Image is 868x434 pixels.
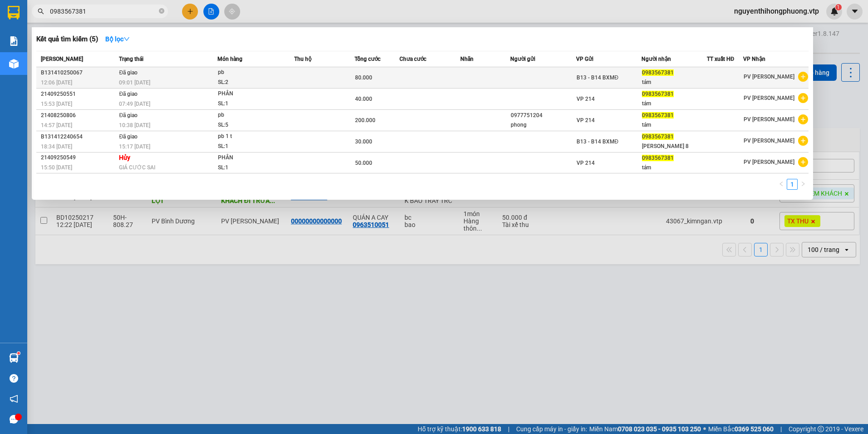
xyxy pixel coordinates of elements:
[41,68,116,78] div: B131410250067
[642,112,674,118] span: 0983567381
[642,91,674,97] span: 0983567381
[707,56,735,62] span: TT xuất HĐ
[50,6,157,16] input: Tìm tên, số ĐT hoặc mã đơn
[218,78,286,88] div: SL: 2
[787,179,797,189] a: 1
[218,142,286,152] div: SL: 1
[798,114,808,124] span: plus-circle
[355,117,375,123] span: 200.000
[744,95,794,101] span: PV [PERSON_NAME]
[744,116,794,123] span: PV [PERSON_NAME]
[218,99,286,109] div: SL: 1
[642,78,706,87] div: tám
[41,132,116,142] div: B131412240654
[798,72,808,82] span: plus-circle
[779,181,784,187] span: left
[41,56,83,62] span: [PERSON_NAME]
[218,132,286,142] div: pb 1 t
[10,374,18,383] span: question-circle
[119,133,138,140] span: Đã giao
[98,32,137,46] button: Bộ lọcdown
[577,74,619,81] span: B13 - B14 BXMĐ
[105,35,130,43] strong: Bộ lọc
[119,69,138,76] span: Đã giao
[9,36,19,46] img: solution-icon
[41,164,72,171] span: 15:50 [DATE]
[218,163,286,173] div: SL: 1
[642,163,706,173] div: tám
[41,143,72,150] span: 18:34 [DATE]
[17,352,20,355] sup: 1
[510,56,535,62] span: Người gửi
[218,89,286,99] div: PHÂN
[776,179,787,190] button: left
[642,155,674,161] span: 0983567381
[642,120,706,130] div: tám
[577,160,595,166] span: VP 214
[9,353,19,363] img: warehouse-icon
[119,79,150,86] span: 09:01 [DATE]
[642,133,674,140] span: 0983567381
[744,74,794,80] span: PV [PERSON_NAME]
[355,96,372,102] span: 40.000
[218,68,286,78] div: pb
[642,99,706,108] div: tám
[119,91,138,97] span: Đã giao
[119,101,150,107] span: 07:49 [DATE]
[798,179,809,190] button: right
[38,8,44,15] span: search
[10,415,18,424] span: message
[218,120,286,130] div: SL: 5
[41,89,116,99] div: 21409250551
[8,6,20,20] img: logo-vxr
[511,111,575,120] div: 0977751204
[119,122,150,128] span: 10:38 [DATE]
[576,56,593,62] span: VP Gửi
[577,138,619,145] span: B13 - B14 BXMĐ
[399,56,426,62] span: Chưa cước
[36,35,98,44] h3: Kết quả tìm kiếm ( 5 )
[641,56,671,62] span: Người nhận
[119,164,155,171] span: GIÁ CƯỚC SAI
[119,154,130,161] strong: Hủy
[744,159,794,165] span: PV [PERSON_NAME]
[798,179,809,190] li: Next Page
[577,117,595,123] span: VP 214
[800,181,806,187] span: right
[798,157,808,167] span: plus-circle
[159,7,164,16] span: close-circle
[218,153,286,163] div: PHÂN
[41,122,72,128] span: 14:57 [DATE]
[460,56,473,62] span: Nhãn
[218,110,286,120] div: pb
[355,160,372,166] span: 50.000
[355,56,380,62] span: Tổng cước
[119,112,138,118] span: Đã giao
[119,56,143,62] span: Trạng thái
[798,93,808,103] span: plus-circle
[41,79,72,86] span: 12:06 [DATE]
[642,69,674,76] span: 0983567381
[744,138,794,144] span: PV [PERSON_NAME]
[355,138,372,145] span: 30.000
[787,179,798,190] li: 1
[119,143,150,150] span: 15:17 [DATE]
[511,120,575,130] div: phong
[41,111,116,120] div: 21408250806
[642,142,706,151] div: [PERSON_NAME] 8
[577,96,595,102] span: VP 214
[355,74,372,81] span: 80.000
[798,136,808,146] span: plus-circle
[41,101,72,107] span: 15:53 [DATE]
[217,56,242,62] span: Món hàng
[294,56,311,62] span: Thu hộ
[776,179,787,190] li: Previous Page
[159,8,164,14] span: close-circle
[743,56,765,62] span: VP Nhận
[10,395,18,403] span: notification
[123,36,130,42] span: down
[9,59,19,69] img: warehouse-icon
[41,153,116,163] div: 21409250549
